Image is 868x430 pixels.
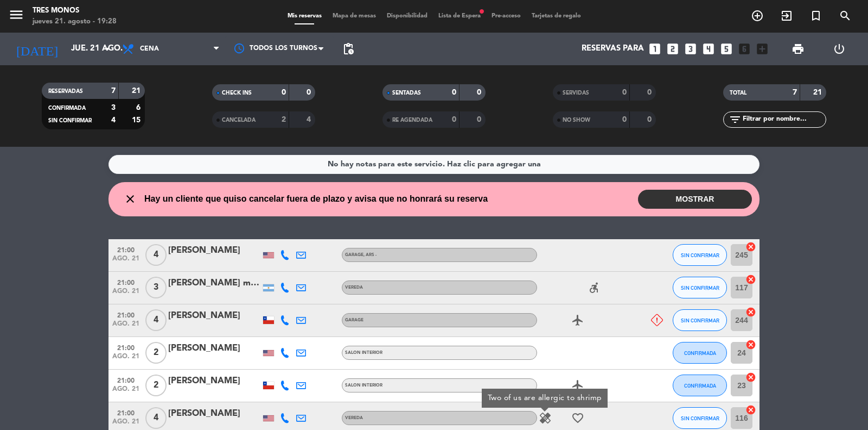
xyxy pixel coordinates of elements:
span: print [792,42,805,55]
span: 21:00 [112,276,139,288]
i: favorite_border [571,412,584,425]
strong: 3 [111,104,116,111]
span: ago. 21 [112,385,139,398]
i: airplanemode_active [571,314,584,327]
span: 21:00 [112,406,139,419]
span: 4 [145,309,167,331]
strong: 0 [647,89,654,96]
i: airplanemode_active [571,379,584,392]
i: looks_two [666,42,680,56]
strong: 6 [136,104,143,111]
div: Tres Monos [33,5,117,16]
strong: 0 [477,89,483,96]
strong: 7 [111,87,116,95]
span: pending_actions [342,42,355,55]
i: close [124,192,137,205]
strong: 21 [132,87,143,95]
i: looks_4 [701,42,716,56]
i: menu [8,7,24,23]
span: 21:00 [112,243,139,255]
i: add_box [755,42,769,56]
span: SENTADAS [392,90,421,96]
strong: 15 [132,116,143,124]
div: [PERSON_NAME] [168,407,260,421]
span: Disponibilidad [381,13,433,19]
span: 21:00 [112,373,139,386]
strong: 0 [452,116,456,123]
span: SALON INTERIOR [345,383,382,388]
span: Lista de Espera [433,13,486,19]
button: SIN CONFIRMAR [673,407,727,429]
div: [PERSON_NAME] [168,374,260,388]
span: SIN CONFIRMAR [681,317,719,323]
i: cancel [745,339,756,350]
button: CONFIRMADA [673,375,727,396]
span: CONFIRMADA [684,350,716,356]
i: filter_list [729,113,742,126]
span: SERVIDAS [563,90,589,96]
span: RESERVADAS [48,89,83,94]
span: ago. 21 [112,255,139,267]
strong: 2 [282,116,286,123]
strong: 4 [307,116,313,123]
span: SIN CONFIRMAR [48,118,92,123]
button: CONFIRMADA [673,342,727,364]
strong: 4 [111,116,116,124]
span: 4 [145,407,167,429]
i: looks_5 [719,42,733,56]
span: 21:00 [112,341,139,353]
span: NO SHOW [563,117,590,123]
div: [PERSON_NAME] mira [168,276,260,290]
strong: 21 [813,89,824,96]
i: healing [539,412,552,425]
span: Reservas para [582,44,644,54]
span: 4 [145,244,167,266]
strong: 7 [793,89,797,96]
i: looks_3 [684,42,698,56]
strong: 0 [647,116,654,123]
i: exit_to_app [780,9,793,22]
span: CONFIRMADA [684,383,716,389]
span: VEREDA [345,285,363,290]
button: SIN CONFIRMAR [673,277,727,298]
span: ago. 21 [112,288,139,300]
i: cancel [745,307,756,317]
span: SIN CONFIRMAR [681,285,719,291]
button: SIN CONFIRMAR [673,244,727,266]
i: power_settings_new [833,42,846,55]
div: [PERSON_NAME] [168,244,260,258]
i: cancel [745,372,756,383]
i: accessible_forward [588,281,601,294]
span: TOTAL [730,90,746,96]
span: CANCELADA [222,117,256,123]
span: SALON INTERIOR [345,351,382,355]
i: search [839,9,852,22]
strong: 0 [282,89,286,96]
span: Hay un cliente que quiso cancelar fuera de plazo y avisa que no honrará su reserva [144,192,488,206]
div: No hay notas para este servicio. Haz clic para agregar una [328,158,541,171]
span: 2 [145,375,167,396]
i: cancel [745,241,756,252]
div: jueves 21. agosto - 19:28 [33,16,117,27]
input: Filtrar por nombre... [742,114,826,126]
span: Mis reservas [282,13,327,19]
strong: 0 [622,116,627,123]
span: CHECK INS [222,90,252,96]
i: [DATE] [8,37,66,61]
span: SIN CONFIRMAR [681,415,719,421]
span: , ARS - [363,253,376,257]
span: Tarjetas de regalo [526,13,586,19]
div: [PERSON_NAME] [168,341,260,356]
button: SIN CONFIRMAR [673,309,727,331]
i: looks_one [648,42,662,56]
strong: 0 [307,89,313,96]
strong: 0 [452,89,456,96]
i: looks_6 [737,42,751,56]
span: RE AGENDADA [392,117,432,123]
span: CONFIRMADA [48,105,86,111]
i: cancel [745,274,756,285]
strong: 0 [477,116,483,123]
strong: 0 [622,89,627,96]
span: 3 [145,277,167,298]
i: add_circle_outline [751,9,764,22]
